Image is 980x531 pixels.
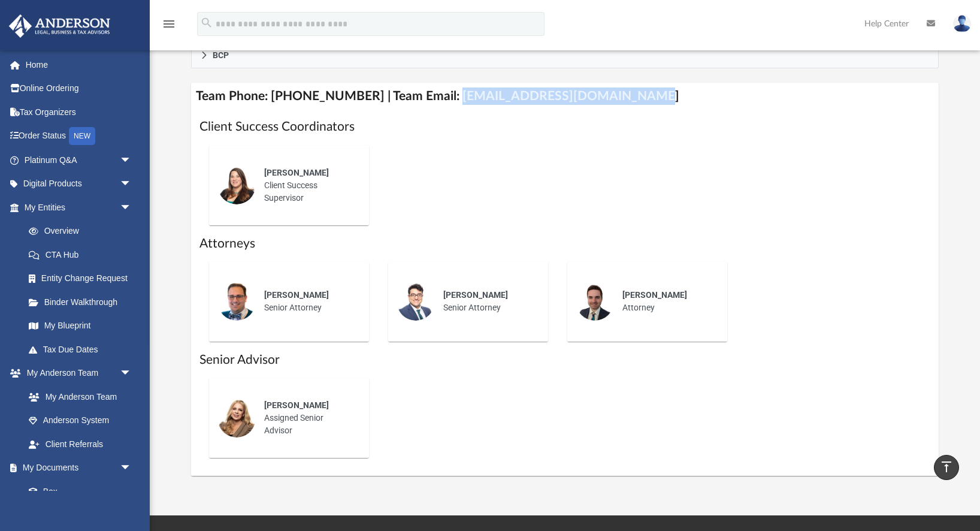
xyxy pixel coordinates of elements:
a: Entity Change Request [17,267,150,291]
a: Platinum Q&Aarrow_drop_down [8,148,150,172]
div: Assigned Senior Advisor [256,391,361,445]
a: Binder Walkthrough [17,290,150,314]
a: Digital Productsarrow_drop_down [8,172,150,196]
a: Order StatusNEW [8,124,150,149]
a: CTA Hub [17,243,150,267]
span: BCP [213,51,229,59]
img: Anderson Advisors Platinum Portal [5,14,114,38]
img: User Pic [953,15,971,32]
div: Client Success Supervisor [256,158,361,213]
a: My Anderson Team [17,385,138,409]
h4: Team Phone: [PHONE_NUMBER] | Team Email: [EMAIL_ADDRESS][DOMAIN_NAME] [191,83,938,110]
a: menu [162,23,176,31]
a: BCP [191,43,938,68]
div: NEW [69,127,95,145]
a: Home [8,53,150,77]
span: arrow_drop_down [120,148,144,173]
div: Senior Attorney [256,280,361,322]
a: vertical_align_top [934,455,959,480]
img: thumbnail [217,282,256,321]
span: arrow_drop_down [120,172,144,197]
span: [PERSON_NAME] [443,290,508,300]
span: arrow_drop_down [120,456,144,481]
a: My Documentsarrow_drop_down [8,456,144,480]
span: [PERSON_NAME] [264,400,329,410]
a: Online Ordering [8,77,150,101]
img: thumbnail [217,166,256,204]
a: Tax Due Dates [17,337,150,361]
span: [PERSON_NAME] [622,290,687,300]
img: thumbnail [397,282,435,321]
i: search [200,16,213,29]
img: thumbnail [217,399,256,438]
img: thumbnail [576,282,614,321]
span: arrow_drop_down [120,361,144,386]
a: My Anderson Teamarrow_drop_down [8,361,144,385]
i: menu [162,17,176,31]
a: Anderson System [17,409,144,433]
a: My Entitiesarrow_drop_down [8,195,150,219]
a: Box [17,479,138,503]
h1: Senior Advisor [199,351,930,369]
a: Client Referrals [17,432,144,456]
i: vertical_align_top [939,460,954,474]
a: My Blueprint [17,314,144,338]
div: Senior Attorney [435,280,540,322]
h1: Attorneys [199,235,930,252]
h1: Client Success Coordinators [199,118,930,135]
div: Attorney [614,280,719,322]
a: Overview [17,219,150,243]
span: [PERSON_NAME] [264,168,329,177]
a: Tax Organizers [8,100,150,124]
span: arrow_drop_down [120,195,144,220]
span: [PERSON_NAME] [264,290,329,300]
